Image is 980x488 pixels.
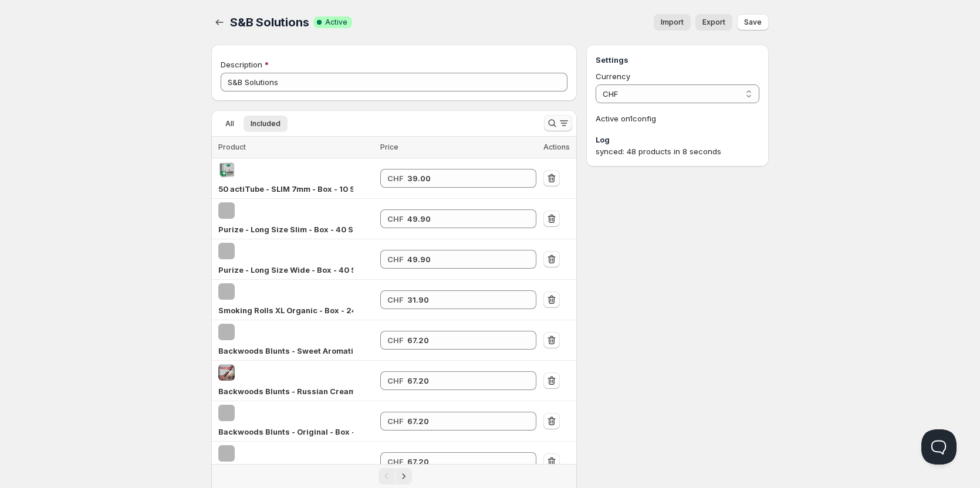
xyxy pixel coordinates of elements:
[407,412,519,431] input: 67.20
[218,143,246,151] span: Product
[218,426,353,438] div: Backwoods Blunts - Original - Box - 8 x 5 Stück
[325,18,347,27] span: Active
[387,255,404,264] strong: CHF
[387,376,404,385] strong: CHF
[251,119,281,128] span: Included
[218,306,381,315] span: Smoking Rolls XL Organic - Box - 24 Stück
[407,290,519,309] input: 31.90
[218,427,399,436] span: Backwoods Blunts - Original - Box - 8 x 5 Stück
[218,304,353,316] div: Smoking Rolls XL Organic - Box - 24 Stück
[218,223,353,235] div: Purize - Long Size Slim - Box - 40 Stück
[218,387,427,396] span: Backwoods Blunts - Russian Cream - Box - 8 x 5 Stück
[407,209,519,228] input: 49.90
[695,14,732,30] a: Export
[396,468,412,484] button: Next
[380,143,398,151] span: Price
[596,54,759,66] h3: Settings
[407,331,519,350] input: 67.20
[596,134,759,145] h3: Log
[661,18,684,27] span: Import
[387,214,404,223] strong: CHF
[596,113,759,124] p: Active on 1 config
[221,73,567,91] input: Private internal description
[387,416,404,426] strong: CHF
[218,346,429,355] span: Backwoods Blunts - Sweet Aromatic - Box - 8 x 5 Stück
[702,18,725,27] span: Export
[544,115,572,131] button: Search and filter results
[407,250,519,269] input: 49.90
[387,174,404,183] strong: CHF
[218,345,353,357] div: Backwoods Blunts - Sweet Aromatic - Box - 8 x 5 Stück
[387,335,404,345] strong: CHF
[230,15,309,29] span: S&B Solutions
[221,60,262,69] span: Description
[407,452,519,471] input: 67.20
[225,119,234,128] span: All
[218,264,353,276] div: Purize - Long Size Wide - Box - 40 Stück
[407,169,519,188] input: 39.00
[921,429,957,465] iframe: Help Scout Beacon - Open
[744,18,762,27] span: Save
[407,371,519,390] input: 67.20
[218,385,353,397] div: Backwoods Blunts - Russian Cream - Box - 8 x 5 Stück
[387,295,404,304] strong: CHF
[654,14,691,30] button: Import
[218,225,370,234] span: Purize - Long Size Slim - Box - 40 Stück
[596,145,759,157] div: synced: 48 products in 8 seconds
[596,72,630,81] span: Currency
[218,183,353,195] div: 50 actiTube - SLIM 7mm - Box - 10 Stück
[387,457,404,466] strong: CHF
[737,14,769,30] button: Save
[211,464,577,488] nav: Pagination
[543,143,570,151] span: Actions
[218,265,373,274] span: Purize - Long Size Wide - Box - 40 Stück
[218,184,372,194] span: 50 actiTube - SLIM 7mm - Box - 10 Stück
